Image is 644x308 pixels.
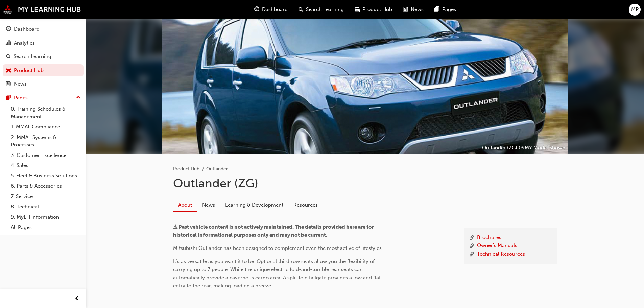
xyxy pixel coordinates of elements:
[398,3,429,17] a: news-iconNews
[355,5,360,14] span: car-icon
[8,222,84,233] a: All Pages
[362,6,392,14] span: Product Hub
[6,26,11,32] span: guage-icon
[3,50,84,63] a: Search Learning
[220,198,288,211] a: Learning & Development
[469,250,474,259] span: link-icon
[14,25,40,33] div: Dashboard
[411,6,424,14] span: News
[6,81,11,87] span: news-icon
[3,37,84,49] a: Analytics
[469,234,474,242] span: link-icon
[8,202,84,212] a: 8. Technical
[8,104,84,122] a: 0. Training Schedules & Management
[629,4,641,16] button: MP
[3,64,84,77] a: Product Hub
[249,3,293,17] a: guage-iconDashboard
[477,234,501,242] a: Brochures
[14,94,28,102] div: Pages
[8,212,84,222] a: 9. MyLH Information
[14,39,35,47] div: Analytics
[3,78,84,90] a: News
[403,5,408,14] span: news-icon
[8,122,84,132] a: 1. MMAL Compliance
[442,6,456,14] span: Pages
[8,181,84,191] a: 6. Parts & Accessories
[74,294,79,303] span: prev-icon
[6,54,11,60] span: search-icon
[8,150,84,161] a: 3. Customer Excellence
[8,160,84,171] a: 4. Sales
[8,132,84,150] a: 2. MMAL Systems & Processes
[262,6,288,14] span: Dashboard
[3,92,84,104] button: Pages
[349,3,398,17] a: car-iconProduct Hub
[293,3,349,17] a: search-iconSearch Learning
[206,165,228,173] li: Outlander
[3,5,81,14] img: mmal
[173,245,383,251] span: Mitsubishi Outlander has been designed to complement even the most active of lifestyles.
[254,5,259,14] span: guage-icon
[173,198,197,212] a: About
[631,6,639,14] span: MP
[288,198,323,211] a: Resources
[76,93,81,102] span: up-icon
[197,198,220,211] a: News
[6,40,11,46] span: chart-icon
[434,5,439,14] span: pages-icon
[306,6,344,14] span: Search Learning
[477,242,517,250] a: Owner's Manuals
[482,144,565,152] p: Outlander (ZG) 09MY Model Shown
[14,80,27,88] div: News
[14,53,51,61] div: Search Learning
[6,68,11,74] span: car-icon
[173,176,557,191] h1: Outlander (ZG)
[3,22,84,92] button: DashboardAnalyticsSearch LearningProduct HubNews
[3,23,84,35] a: Dashboard
[8,171,84,181] a: 5. Fleet & Business Solutions
[173,166,199,172] a: Product Hub
[429,3,461,17] a: pages-iconPages
[6,95,11,101] span: pages-icon
[173,224,375,238] span: ⚠ Past vehicle content is not actively maintained. The details provided here are for historical i...
[299,5,303,14] span: search-icon
[469,242,474,250] span: link-icon
[8,191,84,202] a: 7. Service
[477,250,525,259] a: Technical Resources
[173,258,382,289] span: It’s as versatile as you want it to be. Optional third row seats allow you the flexibility of car...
